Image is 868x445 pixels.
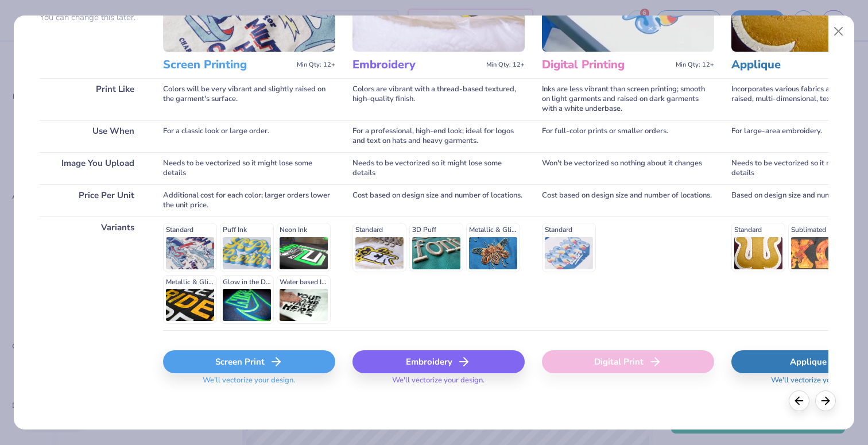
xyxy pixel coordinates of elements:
[163,152,335,184] div: Needs to be vectorized so it might lose some details
[40,152,146,184] div: Image You Upload
[163,78,335,120] div: Colors will be very vibrant and slightly raised on the garment's surface.
[352,78,525,120] div: Colors are vibrant with a thread-based textured, high-quality finish.
[40,184,146,216] div: Price Per Unit
[387,376,489,392] span: We'll vectorize your design.
[542,152,714,184] div: Won't be vectorized so nothing about it changes
[40,13,146,22] p: You can change this later.
[352,120,525,152] div: For a professional, high-end look; ideal for logos and text on hats and heavy garments.
[731,57,861,72] h3: Applique
[486,61,525,69] span: Min Qty: 12+
[163,120,335,152] div: For a classic look or large order.
[352,57,482,72] h3: Embroidery
[542,184,714,216] div: Cost based on design size and number of locations.
[352,350,525,373] div: Embroidery
[297,61,335,69] span: Min Qty: 12+
[40,216,146,330] div: Variants
[542,120,714,152] div: For full-color prints or smaller orders.
[542,57,671,72] h3: Digital Printing
[163,184,335,216] div: Additional cost for each color; larger orders lower the unit price.
[352,184,525,216] div: Cost based on design size and number of locations.
[40,120,146,152] div: Use When
[828,21,850,42] button: Close
[766,376,868,392] span: We'll vectorize your design.
[542,78,714,120] div: Inks are less vibrant than screen printing; smooth on light garments and raised on dark garments ...
[198,376,300,392] span: We'll vectorize your design.
[163,350,335,373] div: Screen Print
[40,78,146,120] div: Print Like
[542,350,714,373] div: Digital Print
[352,152,525,184] div: Needs to be vectorized so it might lose some details
[163,57,292,72] h3: Screen Printing
[676,61,714,69] span: Min Qty: 12+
